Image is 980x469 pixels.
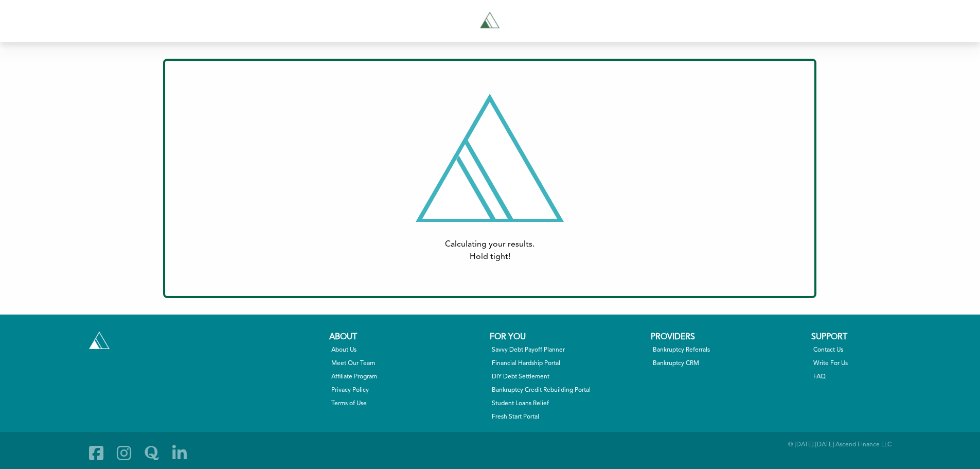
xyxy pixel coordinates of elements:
a: Write For Us [813,359,965,368]
a: Bankruptcy Referrals [653,345,804,355]
a: Instagram [112,440,136,466]
a: Tryascend.com [86,329,112,352]
a: FAQ [813,372,965,381]
a: Affiliate Program [331,372,483,381]
a: Tryascend.com [329,8,650,34]
div: Providers [651,331,806,343]
a: Quora [140,440,164,466]
a: Financial Hardship Portal [492,359,643,368]
a: Privacy Policy [331,386,483,395]
a: Terms of Use [331,399,483,408]
div: For You [490,331,645,343]
a: Meet Our Team [331,359,483,368]
a: Bankruptcy CRM [653,359,804,368]
a: Linkedin [168,440,191,466]
a: Facebook [84,440,108,466]
a: Fresh Start Portal [492,412,643,422]
a: Contact Us [813,345,965,355]
a: Bankruptcy Credit Rebuilding Portal [492,386,643,395]
div: About [329,331,485,343]
a: About Us [331,345,483,355]
a: DIY Debt Settlement [492,372,643,381]
div: Calculating your results. Hold tight! [198,238,781,263]
div: Support [811,331,967,343]
img: Tryascend.com [89,332,110,349]
div: © [DATE]-[DATE] Ascend Finance LLC [651,440,892,466]
a: Student Loans Relief [492,399,643,408]
img: Tryascend.com [476,8,503,34]
a: Savvy Debt Payoff Planner [492,345,643,355]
